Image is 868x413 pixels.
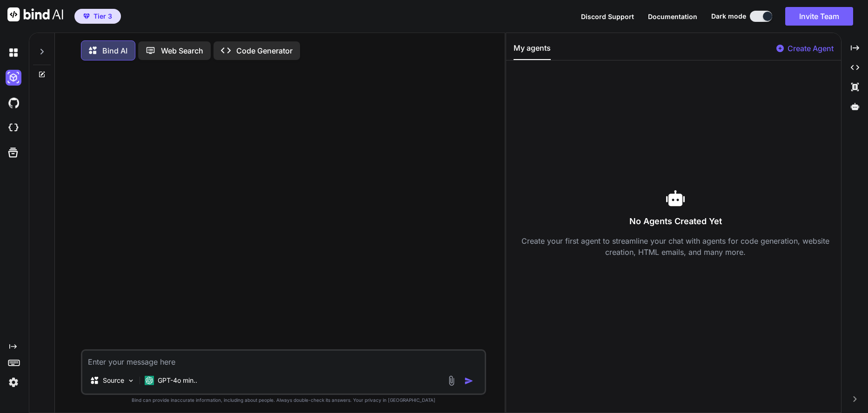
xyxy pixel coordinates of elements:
button: Discord Support [581,12,634,21]
p: Bind AI [102,45,127,56]
p: Web Search [161,45,203,56]
button: Documentation [648,12,697,21]
button: My agents [514,42,551,60]
span: Documentation [648,13,697,20]
button: Invite Team [785,7,853,26]
img: githubDark [6,95,21,111]
span: Dark mode [711,12,746,21]
p: Bind can provide inaccurate information, including about people. Always double-check its answers.... [81,397,487,404]
p: Create Agent [788,43,834,54]
p: Create your first agent to streamline your chat with agents for code generation, website creation... [514,235,837,258]
img: attachment [446,375,457,386]
img: icon [464,376,474,386]
img: GPT-4o mini [145,376,154,385]
img: premium [83,13,90,19]
p: Source [103,376,124,385]
img: darkChat [6,45,21,60]
img: Pick Models [127,377,135,385]
h3: No Agents Created Yet [514,215,837,228]
img: cloudideIcon [6,120,21,136]
p: Code Generator [236,45,293,56]
img: settings [6,374,21,390]
img: Bind AI [7,7,63,21]
span: Tier 3 [93,12,112,21]
img: darkAi-studio [6,70,21,86]
button: premiumTier 3 [74,9,121,24]
p: GPT-4o min.. [158,376,197,385]
span: Discord Support [581,13,634,20]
